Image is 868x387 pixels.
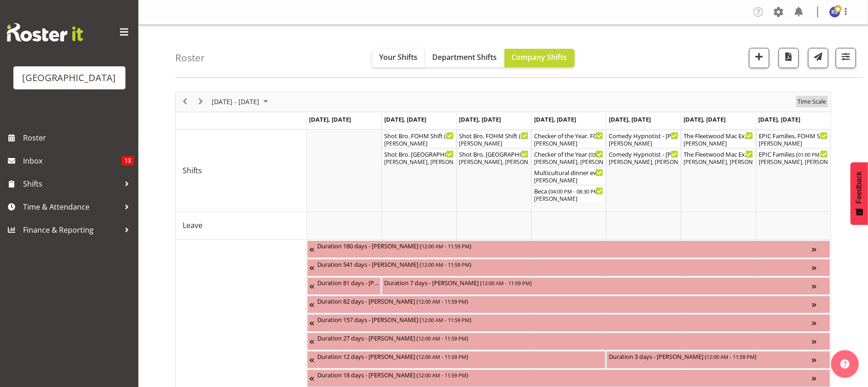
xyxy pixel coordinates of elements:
[796,96,828,107] button: Time Scale
[609,131,678,140] div: Comedy Hypnotist - [PERSON_NAME] FOHM shift ( )
[177,92,193,111] div: previous period
[382,149,456,166] div: Shifts"s event - Shot Bro. GA. (No Bar) Begin From Tuesday, October 7, 2025 at 6:00:00 PM GMT+13:...
[534,115,576,123] span: [DATE], [DATE]
[317,296,812,305] div: Duration 82 days - [PERSON_NAME] ( )
[208,92,273,111] div: October 06 - 12, 2025
[23,223,120,237] span: Finance & Reporting
[183,165,202,176] span: Shifts
[534,195,603,203] div: [PERSON_NAME]
[606,130,680,148] div: Shifts"s event - Comedy Hypnotist - Frankie Mac FOHM shift Begin From Friday, October 10, 2025 at...
[532,186,606,203] div: Shifts"s event - Beca Begin From Thursday, October 9, 2025 at 4:00:00 PM GMT+13:00 Ends At Thursd...
[532,167,606,185] div: Shifts"s event - Multicultural dinner event Begin From Thursday, October 9, 2025 at 4:00:00 PM GM...
[446,132,494,140] span: 05:30 PM - 09:30 PM
[176,212,307,240] td: Leave resource
[459,149,529,158] div: Shot Bro. [GEOGRAPHIC_DATA]. (No Bar) ( )
[457,130,531,148] div: Shifts"s event - Shot Bro. FOHM Shift Begin From Wednesday, October 8, 2025 at 5:30:00 PM GMT+13:...
[317,241,812,250] div: Duration 180 days - [PERSON_NAME] ( )
[457,149,531,166] div: Shifts"s event - Shot Bro. GA. (No Bar) Begin From Wednesday, October 8, 2025 at 6:00:00 PM GMT+1...
[179,96,191,107] button: Previous
[211,96,260,107] span: [DATE] - [DATE]
[433,52,497,62] span: Department Shifts
[836,48,856,68] button: Filter Shifts
[534,158,603,166] div: [PERSON_NAME], [PERSON_NAME], [PERSON_NAME], [PERSON_NAME]
[317,278,379,287] div: Duration 81 days - [PERSON_NAME] ( )
[317,370,812,379] div: Duration 18 days - [PERSON_NAME] ( )
[756,149,830,166] div: Shifts"s event - EPIC Families Begin From Sunday, October 12, 2025 at 1:00:00 PM GMT+13:00 Ends A...
[459,140,529,148] div: [PERSON_NAME]
[534,186,603,195] div: Beca ( )
[759,149,828,158] div: EPIC Families ( )
[534,140,603,148] div: [PERSON_NAME]
[550,188,598,195] span: 04:00 PM - 08:30 PM
[210,96,272,107] button: September 2025
[684,140,753,148] div: [PERSON_NAME]
[609,149,678,158] div: Comedy Hypnotist - [PERSON_NAME] ( )
[532,149,606,166] div: Shifts"s event - Checker of the Year Begin From Thursday, October 9, 2025 at 3:30:00 PM GMT+13:00...
[384,278,812,287] div: Duration 7 days - [PERSON_NAME] ( )
[384,140,453,148] div: [PERSON_NAME]
[382,130,456,148] div: Shifts"s event - Shot Bro. FOHM Shift Begin From Tuesday, October 7, 2025 at 5:30:00 PM GMT+13:00...
[759,158,828,166] div: [PERSON_NAME], [PERSON_NAME], [PERSON_NAME], [PERSON_NAME], [PERSON_NAME], [PERSON_NAME]
[307,333,830,350] div: Unavailability"s event - Duration 27 days - Caro Richards Begin From Saturday, September 27, 2025...
[798,151,846,158] span: 01:00 PM - 05:00 PM
[756,130,830,148] div: Shifts"s event - EPIC Families. FOHM Shift Begin From Sunday, October 12, 2025 at 12:15:00 PM GMT...
[534,168,603,177] div: Multicultural dinner event ( )
[122,156,134,165] span: 13
[759,115,801,123] span: [DATE], [DATE]
[759,131,828,140] div: EPIC Families. FOHM Shift ( )
[534,176,603,185] div: [PERSON_NAME]
[779,48,799,68] button: Download a PDF of the roster according to the set date range.
[684,158,753,166] div: [PERSON_NAME], [PERSON_NAME], [PERSON_NAME], [PERSON_NAME], [PERSON_NAME], [PERSON_NAME], [PERSON...
[7,23,83,41] img: Rosterit website logo
[808,48,828,68] button: Send a list of all shifts for the selected filtered period to all rostered employees.
[307,259,830,276] div: Unavailability"s event - Duration 541 days - Thomas Bohanna Begin From Tuesday, July 8, 2025 at 1...
[23,131,134,145] span: Roster
[307,277,381,295] div: Unavailability"s event - Duration 81 days - Grace Cavell Begin From Thursday, July 17, 2025 at 12...
[384,158,453,166] div: [PERSON_NAME], [PERSON_NAME], [PERSON_NAME]
[418,334,466,342] span: 12:00 AM - 11:59 PM
[317,333,812,342] div: Duration 27 days - [PERSON_NAME] ( )
[183,220,202,231] span: Leave
[193,92,208,111] div: next period
[459,158,529,166] div: [PERSON_NAME], [PERSON_NAME], [PERSON_NAME]
[422,316,470,323] span: 12:00 AM - 11:59 PM
[380,52,418,62] span: Your Shifts
[512,52,567,62] span: Company Shifts
[682,149,755,166] div: Shifts"s event - The Fleetwood Mac Experience Begin From Saturday, October 11, 2025 at 6:30:00 PM...
[418,298,466,305] span: 12:00 AM - 11:59 PM
[23,154,122,168] span: Inbox
[684,131,753,140] div: The Fleetwood Mac Experience FOHM shift ( )
[317,259,812,269] div: Duration 541 days - [PERSON_NAME] ( )
[23,200,120,214] span: Time & Attendance
[459,115,501,123] span: [DATE], [DATE]
[850,162,868,225] button: Feedback - Show survey
[840,359,850,369] img: help-xxl-2.png
[418,353,466,360] span: 12:00 AM - 11:59 PM
[609,115,651,123] span: [DATE], [DATE]
[418,371,466,379] span: 12:00 AM - 11:59 PM
[307,314,830,332] div: Unavailability"s event - Duration 157 days - Ailie Rundle Begin From Wednesday, September 24, 202...
[459,131,529,140] div: Shot Bro. FOHM Shift ( )
[505,49,575,67] button: Company Shifts
[609,352,812,361] div: Duration 3 days - [PERSON_NAME] ( )
[384,115,426,123] span: [DATE], [DATE]
[307,351,606,369] div: Unavailability"s event - Duration 12 days - Ruby Grace Begin From Saturday, September 27, 2025 at...
[609,140,678,148] div: [PERSON_NAME]
[759,140,828,148] div: [PERSON_NAME]
[521,132,569,140] span: 05:30 PM - 09:30 PM
[797,96,827,107] span: Time Scale
[307,296,830,313] div: Unavailability"s event - Duration 82 days - David Fourie Begin From Wednesday, August 20, 2025 at...
[23,177,120,191] span: Shifts
[384,149,453,158] div: Shot Bro. [GEOGRAPHIC_DATA]. (No Bar) ( )
[307,369,830,387] div: Unavailability"s event - Duration 18 days - Renée Hewitt Begin From Sunday, September 28, 2025 at...
[855,171,863,204] span: Feedback
[829,6,840,18] img: robyn-shefer9526.jpg
[606,149,680,166] div: Shifts"s event - Comedy Hypnotist - Frankie Mac Begin From Friday, October 10, 2025 at 6:30:00 PM...
[425,49,505,67] button: Department Shifts
[684,149,753,158] div: The Fleetwood Mac Experience ( )
[372,49,425,67] button: Your Shifts
[422,261,470,268] span: 12:00 AM - 11:59 PM
[534,131,603,140] div: Checker of the Year. FOHM Shift ( )
[609,158,678,166] div: [PERSON_NAME], [PERSON_NAME], [PERSON_NAME], [PERSON_NAME], [PERSON_NAME], [PERSON_NAME]
[606,351,830,369] div: Unavailability"s event - Duration 3 days - Lydia Noble Begin From Friday, October 10, 2025 at 12:...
